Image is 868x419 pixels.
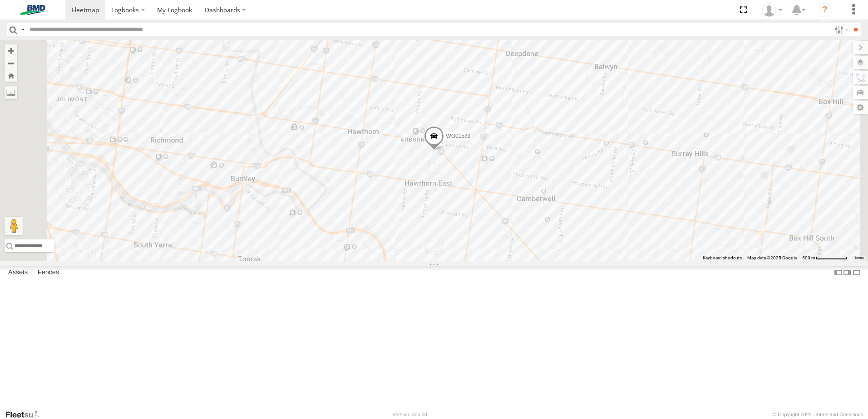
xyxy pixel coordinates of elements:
i: ? [818,3,832,17]
label: Search Filter Options [831,23,850,36]
label: Map Settings [853,101,868,114]
button: Zoom in [5,44,17,57]
label: Hide Summary Table [852,266,861,279]
label: Assets [4,266,32,279]
a: Visit our Website [5,410,47,419]
a: Terms [854,256,864,260]
label: Dock Summary Table to the Right [843,266,852,279]
button: Zoom out [5,57,17,69]
label: Fences [33,266,64,279]
button: Keyboard shortcuts [703,255,742,261]
div: Version: 305.03 [393,412,427,417]
button: Drag Pegman onto the map to open Street View [5,217,23,235]
label: Measure [5,86,17,99]
span: WG01589 [446,133,470,140]
label: Dock Summary Table to the Left [833,266,843,279]
img: bmd-logo.svg [9,5,56,15]
span: 500 m [802,255,815,260]
div: Tanya Barmby [759,3,785,17]
button: Map scale: 500 m per 66 pixels [799,255,850,261]
div: © Copyright 2025 - [773,412,863,417]
label: Search Query [19,23,26,36]
a: Terms and Conditions [815,412,863,417]
button: Zoom Home [5,69,17,82]
span: Map data ©2025 Google [747,255,797,260]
